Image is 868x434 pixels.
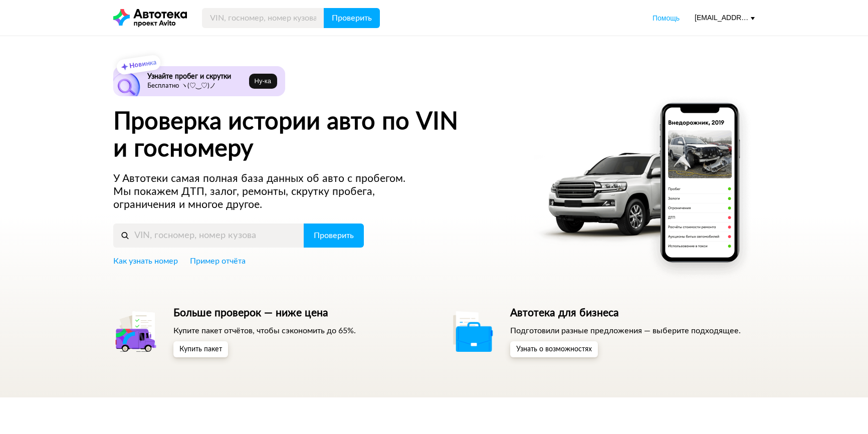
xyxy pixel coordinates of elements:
button: Купить пакет [173,341,228,357]
a: Помощь [653,13,680,23]
span: Узнать о возможностях [516,346,592,353]
div: [EMAIL_ADDRESS][DOMAIN_NAME] [695,13,755,23]
input: VIN, госномер, номер кузова [113,224,304,248]
span: Проверить [314,232,354,240]
p: Купите пакет отчётов, чтобы сэкономить до 65%. [173,325,356,336]
p: Подготовили разные предложения — выберите подходящее. [510,325,741,336]
a: Пример отчёта [190,256,246,267]
span: Ну‑ка [255,77,271,85]
h6: Узнайте пробег и скрутки [147,72,245,81]
button: Узнать о возможностях [510,341,598,357]
h5: Больше проверок — ниже цена [173,307,356,320]
input: VIN, госномер, номер кузова [202,8,324,28]
button: Проверить [304,224,364,248]
span: Проверить [332,14,372,22]
h5: Автотека для бизнеса [510,307,741,320]
button: Проверить [324,8,380,28]
h1: Проверка истории авто по VIN и госномеру [113,108,521,162]
p: Бесплатно ヽ(♡‿♡)ノ [147,82,245,90]
a: Как узнать номер [113,256,178,267]
strong: Новинка [129,59,157,70]
p: У Автотеки самая полная база данных об авто с пробегом. Мы покажем ДТП, залог, ремонты, скрутку п... [113,172,425,211]
span: Купить пакет [179,346,222,353]
span: Помощь [653,14,680,22]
